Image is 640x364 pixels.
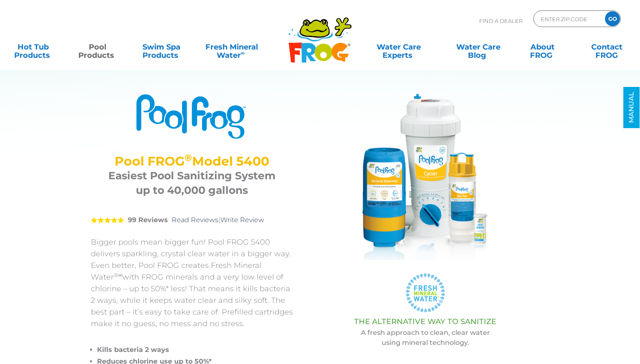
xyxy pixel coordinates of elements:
a: MANUAL [623,87,640,128]
div: | [91,204,293,236]
h2: Pool FROG Model 5400 [101,154,282,168]
strong: 99 Reviews [128,216,168,224]
a: Water CareExperts [358,39,439,55]
a: PoolProducts [72,39,122,55]
p: Bigger pools mean bigger fun! Pool FROG 5400 delivers sparkling, crystal clear water in a bigger ... [91,236,293,329]
a: Swim SpaProducts [137,39,187,55]
p: Find A Dealer [479,10,522,31]
a: Water CareBlog [454,39,504,55]
input: GO [605,11,620,26]
li: Kills bacteria 2 ways [97,344,293,356]
h3: Easiest Pool Sanitizing System up to 40,000 gallons [101,168,282,198]
p: A fresh approach to clean, clear water using mineral technology. [314,328,537,348]
a: Hot TubProducts [8,39,58,55]
h3: THE ALTERNATIVE WAY TO SANITIZE [314,317,537,326]
a: AboutFROG [517,39,567,55]
a: Fresh MineralWater∞ [201,39,263,55]
sup: ® [185,152,192,163]
sup: ∞ [241,50,245,56]
input: Zip Code Form [540,13,596,25]
a: Read Reviews [172,216,218,224]
span: 5 [91,217,124,223]
sup: ®∞ [114,272,122,278]
a: ContactFROG [582,39,632,55]
a: Write Review [220,216,264,224]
